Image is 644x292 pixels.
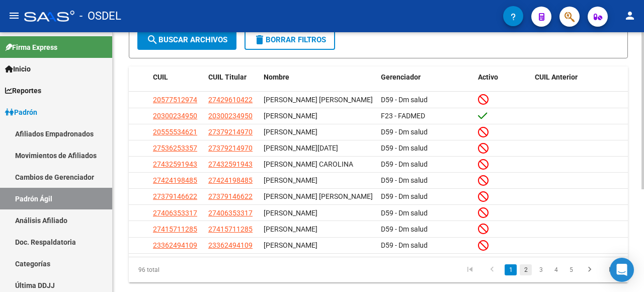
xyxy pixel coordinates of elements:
[153,73,168,81] span: CUIL
[146,35,227,44] span: Buscar Archivos
[503,261,518,278] li: page 1
[208,209,253,217] span: 27406353317
[208,144,253,152] span: 27379214970
[260,66,377,88] datatable-header-cell: Nombre
[381,225,428,233] span: D59 - Dm salud
[5,107,37,118] span: Padrón
[264,96,373,104] span: [PERSON_NAME] [PERSON_NAME]
[563,261,579,278] li: page 5
[548,261,563,278] li: page 4
[478,73,498,81] span: Activo
[208,192,253,200] span: 27379146622
[533,261,548,278] li: page 3
[5,42,57,53] span: Firma Express
[518,261,533,278] li: page 2
[580,264,599,275] a: go to next page
[137,30,236,50] button: Buscar Archivos
[624,10,636,22] mat-icon: person
[149,66,204,88] datatable-header-cell: CUIL
[153,192,197,200] span: 27379146622
[264,144,338,152] span: [PERSON_NAME][DATE]
[264,176,317,184] span: [PERSON_NAME]
[264,209,317,217] span: [PERSON_NAME]
[153,241,197,249] span: 23362494109
[381,160,428,168] span: D59 - Dm salud
[208,112,253,120] span: 20300234950
[381,209,428,217] span: D59 - Dm salud
[254,34,266,46] mat-icon: delete
[474,66,531,88] datatable-header-cell: Activo
[520,264,532,275] a: 2
[460,264,479,275] a: go to first page
[381,128,428,136] span: D59 - Dm salud
[482,264,502,275] a: go to previous page
[264,73,289,81] span: Nombre
[8,10,20,22] mat-icon: menu
[153,225,197,233] span: 27415711285
[5,63,31,75] span: Inicio
[208,128,253,136] span: 27379214970
[208,176,253,184] span: 27424198485
[153,96,197,104] span: 20577512974
[208,73,247,81] span: CUIL Titular
[153,176,197,184] span: 27424198485
[565,264,577,275] a: 5
[381,192,428,200] span: D59 - Dm salud
[381,112,425,120] span: F23 - FADMED
[550,264,562,275] a: 4
[610,258,634,282] div: Open Intercom Messenger
[535,73,578,81] span: CUIL Anterior
[381,176,428,184] span: D59 - Dm salud
[381,73,421,81] span: Gerenciador
[153,128,197,136] span: 20555534621
[208,96,253,104] span: 27429610422
[381,96,428,104] span: D59 - Dm salud
[153,144,197,152] span: 27536253357
[264,112,317,120] span: [PERSON_NAME]
[535,264,547,275] a: 3
[377,66,474,88] datatable-header-cell: Gerenciador
[204,66,260,88] datatable-header-cell: CUIL Titular
[245,30,335,50] button: Borrar Filtros
[208,160,253,168] span: 27432591943
[264,241,317,249] span: [PERSON_NAME]
[381,241,428,249] span: D59 - Dm salud
[129,257,227,282] div: 96 total
[531,66,628,88] datatable-header-cell: CUIL Anterior
[79,5,121,27] span: - OSDEL
[264,192,373,200] span: [PERSON_NAME] [PERSON_NAME]
[153,160,197,168] span: 27432591943
[505,264,517,275] a: 1
[153,112,197,120] span: 20300234950
[208,241,253,249] span: 23362494109
[264,160,353,168] span: [PERSON_NAME] CAROLINA
[381,144,428,152] span: D59 - Dm salud
[264,225,317,233] span: [PERSON_NAME]
[5,85,41,96] span: Reportes
[602,264,621,275] a: go to last page
[264,128,317,136] span: [PERSON_NAME]
[153,209,197,217] span: 27406353317
[208,225,253,233] span: 27415711285
[254,35,326,44] span: Borrar Filtros
[146,34,158,46] mat-icon: search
